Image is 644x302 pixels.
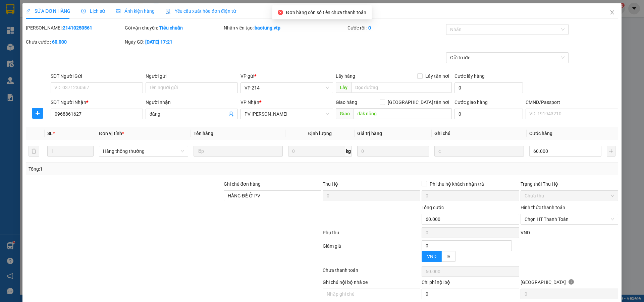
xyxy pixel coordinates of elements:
span: Lấy hàng [336,73,355,79]
input: Dọc đường [351,82,452,93]
span: Lấy tận nơi [423,72,452,80]
button: plus [607,146,615,157]
div: Trạng thái Thu Hộ [521,180,618,188]
span: Lấy [336,82,351,93]
div: Người gửi [146,72,238,80]
span: Chưa thu [525,191,614,201]
button: plus [32,108,43,119]
div: Chi phí nội bộ [422,279,519,289]
span: Giá trị hàng [357,131,382,136]
div: [PERSON_NAME]: [26,24,123,32]
b: 21410250561 [63,25,92,31]
label: Hình thức thanh toán [521,205,565,210]
b: baotung.vtp [255,25,280,31]
b: 0 [368,25,371,31]
span: Đơn vị tính [99,131,124,136]
span: SỬA ĐƠN HÀNG [26,8,70,14]
input: 0 [357,146,429,157]
input: VD: Bàn, Ghế [194,146,283,157]
span: SL [47,131,53,136]
span: VND [521,230,530,235]
div: Ghi chú nội bộ nhà xe [323,279,420,289]
span: VND [427,254,436,259]
button: Close [603,3,622,22]
span: Giao [336,108,354,119]
div: Người nhận [146,99,238,106]
input: Dọc đường [354,108,452,119]
div: Ngày GD: [125,38,222,46]
div: Chưa cước : [26,38,123,46]
input: Ghi Chú [435,146,524,157]
input: Nhập ghi chú [323,289,420,299]
div: CMND/Passport [526,99,618,106]
span: edit [26,9,31,13]
span: info-circle [569,279,574,285]
span: Giao hàng [336,100,357,105]
span: VP Nhận [241,100,260,105]
div: Nhân viên tạo: [224,24,346,32]
b: [DATE] 17:21 [145,39,172,45]
span: clock-circle [81,9,86,13]
div: Chưa thanh toán [322,266,421,278]
div: VP gửi [241,72,333,80]
span: Cước hàng [529,131,552,136]
span: Chọn HT Thanh Toán [525,214,614,224]
div: Tổng: 1 [29,165,249,173]
span: Yêu cầu xuất hóa đơn điện tử [165,8,236,14]
span: Phí thu hộ khách nhận trả [427,180,487,188]
input: Cước lấy hàng [454,82,523,93]
div: Phụ thu [322,229,421,241]
span: Gửi trước [450,53,565,63]
span: Hàng thông thường [103,146,184,156]
th: Ghi chú [432,127,527,140]
input: Ghi chú đơn hàng [224,190,321,201]
input: Cước giao hàng [454,109,523,119]
div: Gói vận chuyển: [125,24,222,32]
span: close-circle [278,10,283,15]
div: [GEOGRAPHIC_DATA] [521,279,618,289]
span: Tên hàng [194,131,213,136]
span: PV Đức Xuyên [245,109,329,119]
div: Giảm giá [322,242,421,265]
img: icon [165,9,171,14]
span: Thu Hộ [323,181,338,187]
span: Ảnh kiện hàng [116,8,155,14]
b: 60.000 [52,39,67,45]
div: Cước rồi : [347,24,445,32]
div: SĐT Người Nhận [51,99,143,106]
b: Tiêu chuẩn [159,25,183,31]
span: plus [33,111,43,116]
label: Cước lấy hàng [454,73,485,79]
div: SĐT Người Gửi [51,72,143,80]
button: delete [29,146,39,157]
span: close [609,10,615,15]
span: picture [116,9,120,13]
span: user-add [229,111,234,117]
span: Lịch sử [81,8,105,14]
span: [GEOGRAPHIC_DATA] tận nơi [385,99,452,106]
span: Đơn hàng còn số tiền chưa thanh toán [286,10,366,15]
span: kg [345,146,352,157]
span: Tổng cước [422,205,444,210]
label: Cước giao hàng [454,100,488,105]
span: % [447,254,450,259]
span: VP 214 [245,83,329,93]
label: Ghi chú đơn hàng [224,181,261,187]
span: Định lượng [308,131,332,136]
